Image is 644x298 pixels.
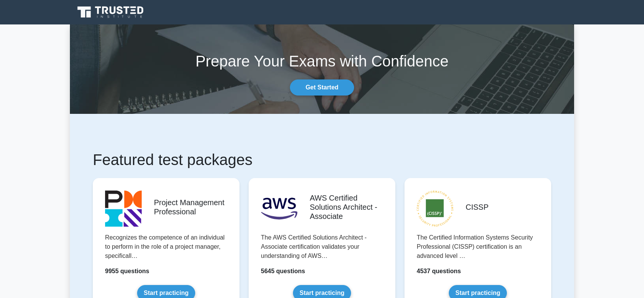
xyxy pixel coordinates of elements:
h1: Prepare Your Exams with Confidence [70,52,574,70]
h1: Featured test packages [93,151,551,169]
a: Get Started [290,79,354,96]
